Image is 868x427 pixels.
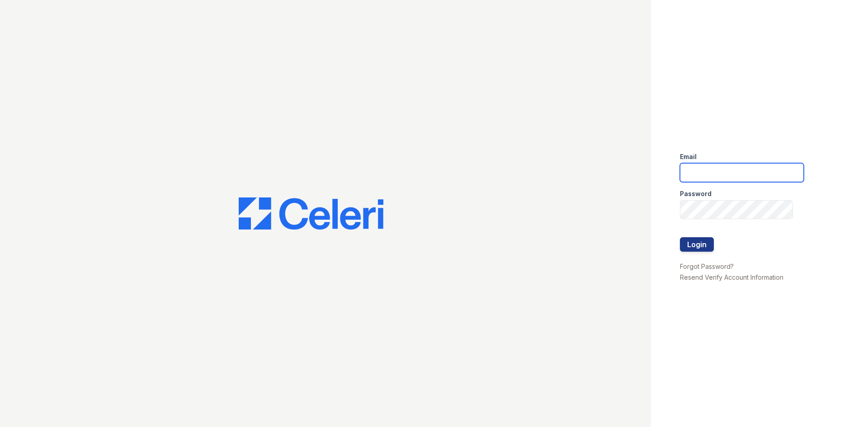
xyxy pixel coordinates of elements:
[680,152,697,161] label: Email
[680,237,714,252] button: Login
[680,263,734,270] a: Forgot Password?
[680,273,783,281] a: Resend Verify Account Information
[680,189,712,198] label: Password
[239,197,383,230] img: CE_Logo_Blue-a8612792a0a2168367f1c8372b55b34899dd931a85d93a1a3d3e32e68fde9ad4.png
